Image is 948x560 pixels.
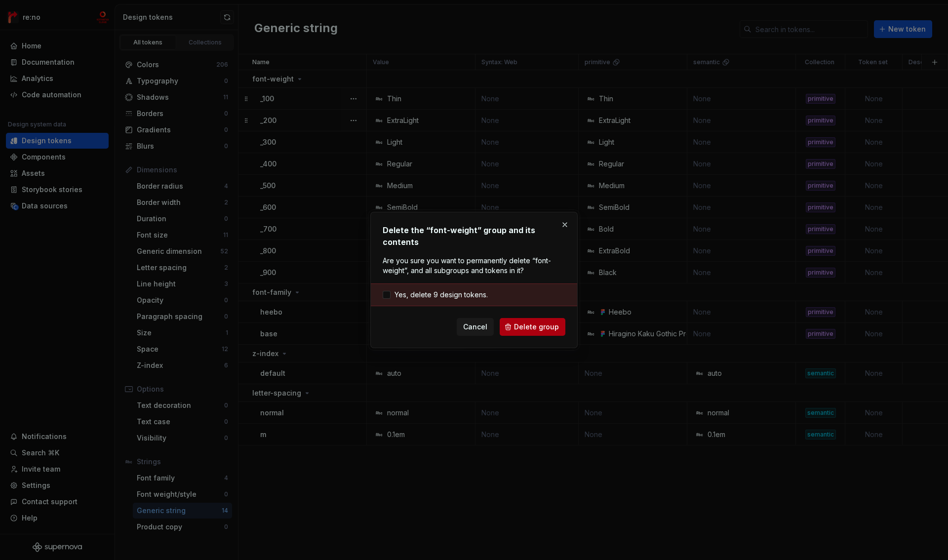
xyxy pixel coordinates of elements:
[383,256,565,276] p: Are you sure you want to permanently delete “font-weight”, and all subgroups and tokens in it?
[395,290,488,300] span: Yes, delete 9 design tokens.
[463,322,487,332] span: Cancel
[383,224,565,248] h2: Delete the “font-weight” group and its contents
[514,322,559,332] span: Delete group
[457,318,494,336] button: Cancel
[500,318,565,336] button: Delete group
